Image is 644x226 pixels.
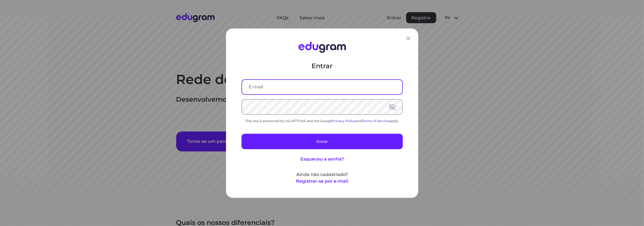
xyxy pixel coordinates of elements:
[242,61,403,70] p: Entrar
[296,178,348,184] button: Registrar-se por e-mail
[242,133,403,149] button: Entrar
[298,42,346,53] img: Edugram Logo
[242,80,402,94] input: E-mail
[300,156,344,162] button: Esqueceu a senha?
[362,119,389,123] a: Terms of Service
[242,119,403,123] div: This site is protected by reCAPTCHA and the Google and apply.
[242,171,403,178] p: Ainda não cadastrado?
[332,119,355,123] a: Privacy Policy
